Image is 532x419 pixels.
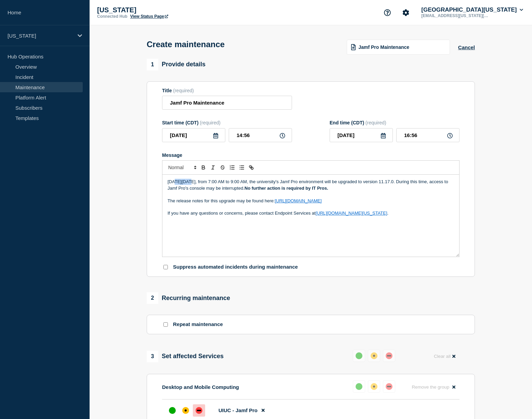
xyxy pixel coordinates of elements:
div: affected [371,383,377,390]
div: down [386,383,393,390]
button: Toggle strikethrough text [218,163,227,172]
button: Account settings [399,5,413,20]
div: up [169,407,176,414]
div: down [196,407,202,414]
div: up [356,352,362,359]
p: Suppress automated incidents during maintenance [173,264,298,270]
span: Jamf Pro Maintenance [358,44,409,50]
div: Title [162,88,292,93]
div: up [356,383,362,390]
div: affected [182,407,189,414]
input: YYYY-MM-DD [162,128,225,142]
button: Toggle link [247,163,256,172]
a: [URL][DOMAIN_NAME] [275,198,322,203]
div: Recurring maintenance [147,292,230,304]
button: Cancel [458,44,475,50]
p: Connected Hub [97,14,128,19]
span: (required) [365,120,386,125]
button: down [383,350,395,362]
input: Repeat maintenance [163,322,168,327]
button: Toggle italic text [208,163,218,172]
input: Title [162,96,292,110]
p: Desktop and Mobile Computing [162,384,239,390]
button: Support [380,5,395,20]
span: 2 [147,292,158,304]
input: YYYY-MM-DD [330,128,393,142]
button: down [383,380,395,393]
button: Clear all [430,350,460,363]
button: Toggle ordered list [227,163,237,172]
div: affected [371,352,377,359]
p: [US_STATE] [97,6,234,14]
p: [DATE][DATE], from 7:00 AM to 9:00 AM, the university's Jamf Pro environment will be upgraded to ... [168,179,454,191]
span: (required) [173,88,194,93]
div: Message [162,152,460,158]
button: [GEOGRAPHIC_DATA][US_STATE] [420,6,524,13]
p: [US_STATE] [8,33,73,39]
div: Message [162,175,459,257]
span: 1 [147,59,158,70]
button: up [353,380,365,393]
div: Start time (CDT) [162,120,292,125]
div: End time (CDT) [330,120,460,125]
strong: No further action is required by IT Pros. [244,186,328,191]
button: affected [368,350,380,362]
span: (required) [200,120,221,125]
img: template icon [351,44,356,50]
p: If you have any questions or concerns, please contact Endpoint Services at . [168,210,454,216]
div: Set affected Services [147,351,224,362]
button: Toggle bulleted list [237,163,247,172]
div: down [386,352,393,359]
span: UIUC - Jamf Pro [218,407,257,413]
h1: Create maintenance [147,40,225,49]
input: HH:MM [229,128,292,142]
button: Toggle bold text [199,163,208,172]
span: Remove the group [412,384,449,390]
span: Font size [165,163,199,172]
div: Provide details [147,59,205,70]
button: up [353,350,365,362]
button: Remove the group [408,380,460,394]
p: Repeat maintenance [173,321,223,328]
p: The release notes for this upgrade may be found here: [168,198,454,204]
p: [EMAIL_ADDRESS][US_STATE][DOMAIN_NAME] [420,13,491,18]
a: [URL][DOMAIN_NAME][US_STATE] [316,211,387,216]
span: 3 [147,351,158,362]
a: View Status Page [130,14,168,19]
input: HH:MM [396,128,460,142]
input: Suppress automated incidents during maintenance [163,265,168,269]
button: affected [368,380,380,393]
